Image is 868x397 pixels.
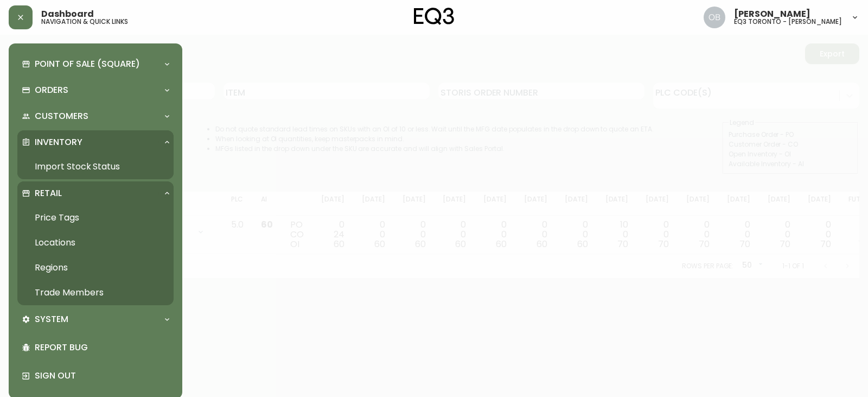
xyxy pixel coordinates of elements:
div: Orders [17,78,174,102]
h5: navigation & quick links [41,18,128,25]
p: Retail [35,187,62,199]
div: Customers [17,104,174,128]
div: Report Bug [17,333,174,362]
p: Sign Out [35,370,169,382]
p: Inventory [35,136,82,148]
div: Point of Sale (Square) [17,52,174,76]
div: Sign Out [17,362,174,390]
p: System [35,313,68,325]
span: Dashboard [41,10,94,18]
div: Retail [17,181,174,205]
p: Point of Sale (Square) [35,58,140,70]
a: Regions [17,255,174,280]
a: Price Tags [17,205,174,230]
p: Orders [35,84,68,96]
img: logo [414,8,454,25]
a: Import Stock Status [17,154,174,179]
h5: eq3 toronto - [PERSON_NAME] [734,18,842,25]
a: Trade Members [17,280,174,305]
p: Report Bug [35,342,169,354]
p: Customers [35,110,88,122]
a: Locations [17,230,174,255]
div: System [17,307,174,331]
img: 8e0065c524da89c5c924d5ed86cfe468 [704,7,725,28]
div: Inventory [17,130,174,154]
span: [PERSON_NAME] [734,10,810,18]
